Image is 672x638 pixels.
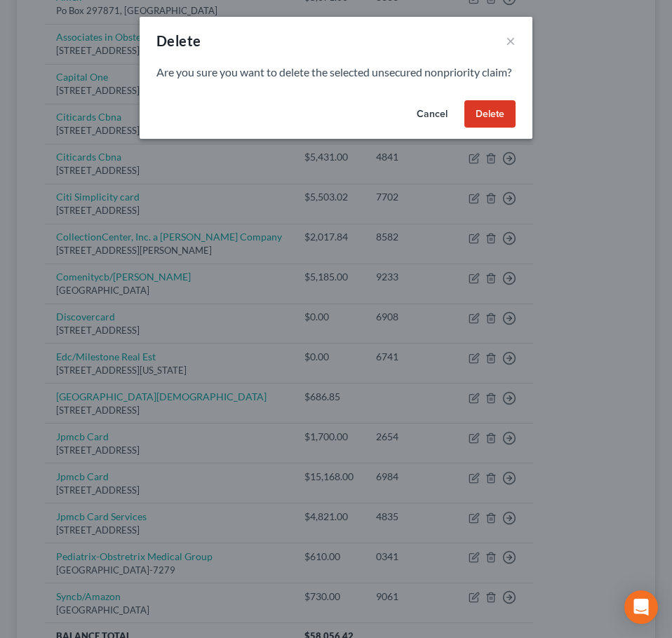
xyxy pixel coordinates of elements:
button: × [506,32,516,49]
div: Delete [156,31,201,50]
button: Cancel [405,100,459,128]
p: Are you sure you want to delete the selected unsecured nonpriority claim? [156,65,516,81]
button: Delete [464,100,516,128]
div: Open Intercom Messenger [624,590,658,624]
